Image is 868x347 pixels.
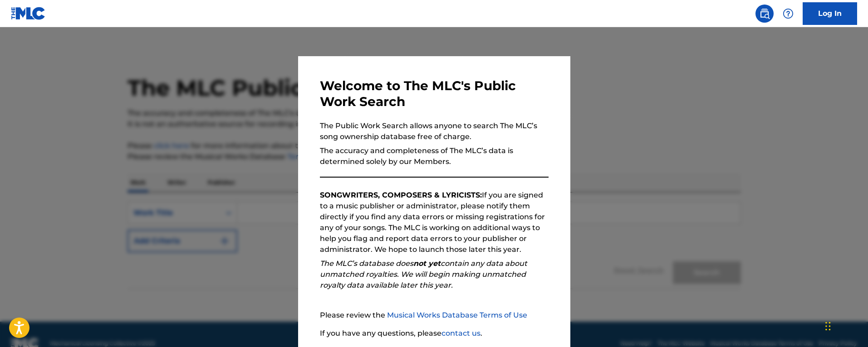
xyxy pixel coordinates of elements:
[320,145,549,167] p: The accuracy and completeness of The MLC’s data is determined solely by our Members.
[441,329,481,337] a: contact us
[755,5,774,23] a: Public Search
[823,304,868,347] iframe: Chat Widget
[320,190,549,255] p: If you are signed to a music publisher or administrator, please notify them directly if you find ...
[779,5,797,23] div: Help
[803,2,857,25] a: Log In
[320,78,549,110] h3: Welcome to The MLC's Public Work Search
[413,259,441,268] strong: not yet
[387,311,527,319] a: Musical Works Database Terms of Use
[783,8,794,19] img: help
[320,259,527,289] em: The MLC’s database does contain any data about unmatched royalties. We will begin making unmatche...
[320,310,549,321] p: Please review the
[11,7,46,20] img: MLC Logo
[320,191,482,199] strong: SONGWRITERS, COMPOSERS & LYRICISTS:
[825,313,831,340] div: Drag
[320,328,549,339] p: If you have any questions, please .
[320,120,549,142] p: The Public Work Search allows anyone to search The MLC’s song ownership database free of charge.
[759,8,770,19] img: search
